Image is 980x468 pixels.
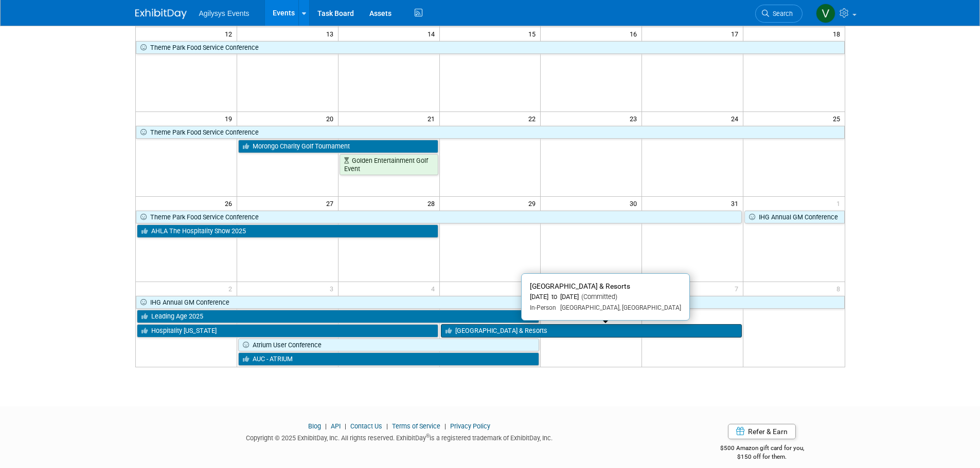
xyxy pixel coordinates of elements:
[556,304,681,311] span: [GEOGRAPHIC_DATA], [GEOGRAPHIC_DATA]
[530,293,681,302] div: [DATE] to [DATE]
[734,282,743,295] span: 7
[426,112,439,125] span: 21
[136,296,845,309] a: IHG Annual GM Conference
[426,27,439,40] span: 14
[135,9,187,19] img: ExhibitDay
[730,197,743,210] span: 31
[329,282,338,295] span: 3
[227,282,237,295] span: 2
[342,422,349,430] span: |
[530,282,630,290] span: [GEOGRAPHIC_DATA] & Resorts
[769,10,793,17] span: Search
[238,339,540,352] a: Atrium User Conference
[430,282,439,295] span: 4
[331,422,341,430] a: API
[199,9,250,17] span: Agilysys Events
[135,431,664,443] div: Copyright © 2025 ExhibitDay, Inc. All rights reserved. ExhibitDay is a registered trademark of Ex...
[325,112,338,125] span: 20
[679,453,845,461] div: $150 off for them.
[308,422,321,430] a: Blog
[527,112,540,125] span: 22
[325,27,338,40] span: 13
[224,112,237,125] span: 19
[238,352,540,366] a: AUC - ATRIUM
[137,310,540,323] a: Leading Age 2025
[629,27,642,40] span: 16
[629,112,642,125] span: 23
[323,422,329,430] span: |
[441,324,742,338] a: [GEOGRAPHIC_DATA] & Resorts
[384,422,390,430] span: |
[527,197,540,210] span: 29
[530,304,556,311] span: In-Person
[325,197,338,210] span: 27
[426,433,430,439] sup: ®
[832,112,845,125] span: 25
[224,197,237,210] span: 26
[137,324,438,338] a: Hospitality [US_STATE]
[442,422,449,430] span: |
[579,293,617,301] span: (Committed)
[136,126,845,139] a: Theme Park Food Service Conference
[340,154,438,175] a: Golden Entertainment Golf Event
[629,197,642,210] span: 30
[816,4,835,23] img: Vaitiare Munoz
[450,422,490,430] a: Privacy Policy
[744,211,844,224] a: IHG Annual GM Conference
[755,5,803,23] a: Search
[350,422,382,430] a: Contact Us
[835,282,845,295] span: 8
[832,27,845,40] span: 18
[679,437,845,461] div: $500 Amazon gift card for you,
[136,211,742,224] a: Theme Park Food Service Conference
[238,140,438,153] a: Morongo Charity Golf Tournament
[835,197,845,210] span: 1
[136,41,845,54] a: Theme Park Food Service Conference
[426,197,439,210] span: 28
[730,112,743,125] span: 24
[224,27,237,40] span: 12
[137,224,438,238] a: AHLA The Hospitality Show 2025
[728,424,796,439] a: Refer & Earn
[730,27,743,40] span: 17
[392,422,440,430] a: Terms of Service
[527,27,540,40] span: 15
